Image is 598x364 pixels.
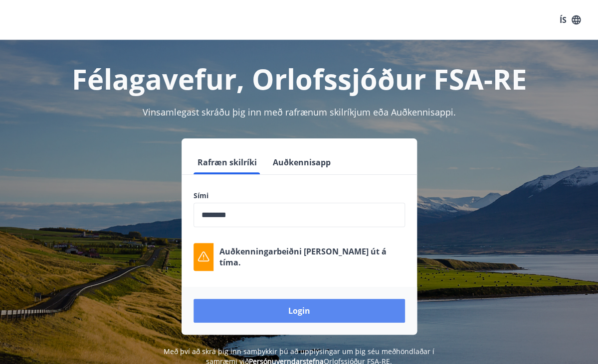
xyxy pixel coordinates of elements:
label: Sími [194,191,405,201]
button: Rafræn skilríki [194,150,261,174]
p: Auðkenningarbeiðni [PERSON_NAME] út á tíma. [219,246,405,268]
span: Vinsamlegast skráðu þig inn með rafrænum skilríkjum eða Auðkennisappi. [143,106,456,118]
button: Login [194,299,405,323]
button: Auðkennisapp [269,150,335,174]
button: ÍS [554,11,586,29]
h1: Félagavefur, Orlofssjóður FSA-RE [12,60,586,98]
